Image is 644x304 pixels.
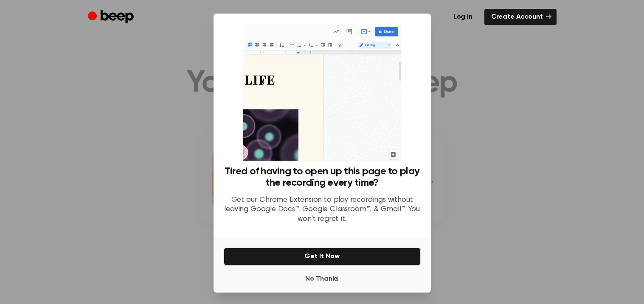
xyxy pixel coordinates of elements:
[224,166,421,189] h3: Tired of having to open up this page to play the recording every time?
[88,9,136,25] a: Beep
[447,9,479,25] a: Log in
[224,195,421,224] p: Get our Chrome Extension to play recordings without leaving Google Docs™, Google Classroom™, & Gm...
[243,24,401,161] img: Beep extension in action
[224,248,421,265] button: Get It Now
[484,9,557,25] a: Create Account
[224,271,421,287] button: No Thanks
